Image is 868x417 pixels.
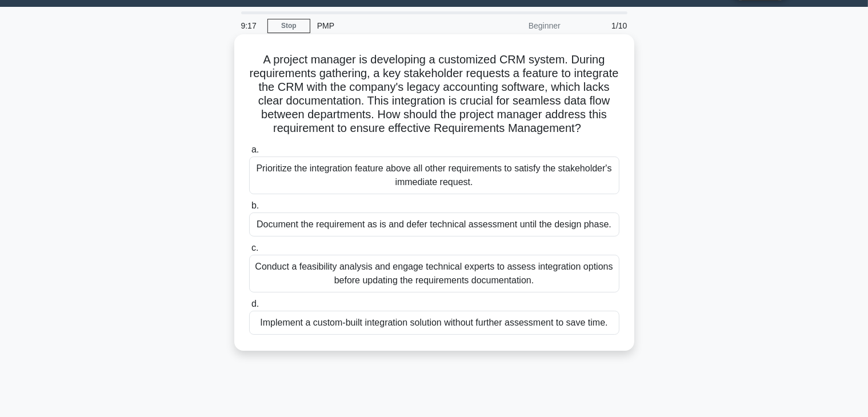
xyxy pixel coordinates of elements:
[248,53,621,136] h5: A project manager is developing a customized CRM system. During requirements gathering, a key sta...
[267,19,310,33] a: Stop
[467,14,567,37] div: Beginner
[249,212,619,236] div: Document the requirement as is and defer technical assessment until the design phase.
[251,299,259,308] span: d.
[249,157,619,194] div: Prioritize the integration feature above all other requirements to satisfy the stakeholder's imme...
[249,311,619,335] div: Implement a custom-built integration solution without further assessment to save time.
[251,145,259,154] span: a.
[567,14,634,37] div: 1/10
[251,243,258,252] span: c.
[310,14,467,37] div: PMP
[251,201,259,210] span: b.
[249,255,619,292] div: Conduct a feasibility analysis and engage technical experts to assess integration options before ...
[234,14,267,37] div: 9:17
